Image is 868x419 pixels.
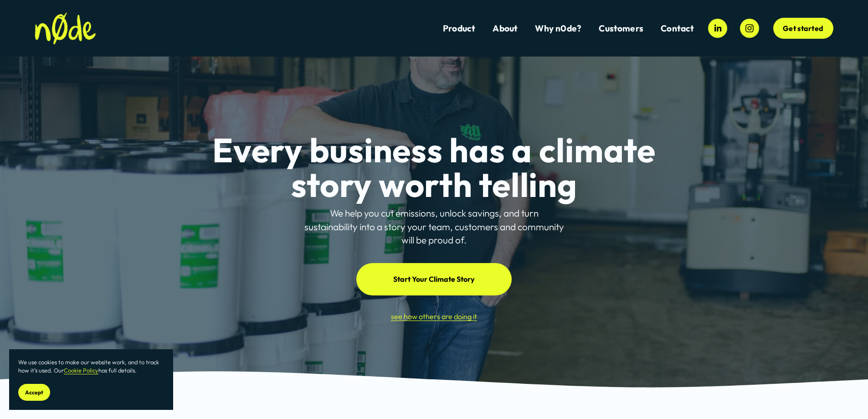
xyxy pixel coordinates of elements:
a: Product [443,22,475,35]
a: see how others are doing it [391,312,477,321]
p: We use cookies to make our website work, and to track how it’s used. Our has full details. [18,358,164,375]
img: n0de [35,12,96,45]
a: LinkedIn [708,19,727,38]
a: Get started [773,18,833,39]
h1: Every business has a climate story worth telling [169,133,699,202]
section: Cookie banner [9,349,173,410]
p: We help you cut emissions, unlock savings, and turn sustainability into a story your team, custom... [303,207,565,246]
span: Accept [25,389,43,396]
a: Why n0de? [535,22,581,35]
button: Accept [18,384,50,401]
a: folder dropdown [599,22,643,35]
a: Cookie Policy [64,367,98,374]
a: About [493,22,518,35]
a: Instagram [740,19,759,38]
span: Customers [599,23,643,34]
a: Start Your Climate Story [356,263,512,295]
a: Contact [661,22,694,35]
